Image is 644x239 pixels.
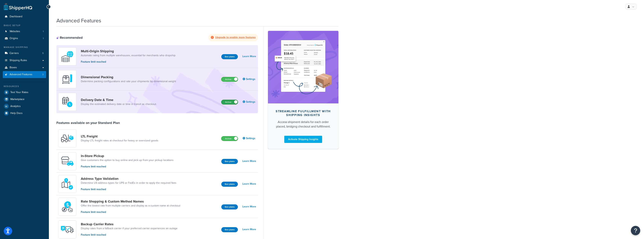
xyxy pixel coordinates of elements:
[81,165,174,169] p: Feature limit reached
[81,54,175,57] a: Automate rating from multiple warehouses, essential for merchants who dropship
[221,182,238,187] button: See plans
[61,73,74,86] img: DTVBYsAAAAAASUVORK5CYII=
[3,13,46,20] a: Dashboard
[81,49,175,53] a: Multi-Origin Shipping
[3,50,46,57] a: Carriers5
[10,91,28,94] span: Test Your Rates
[221,159,238,164] button: See plans
[3,71,46,78] a: Advanced Features3
[10,105,21,108] span: Analytics
[3,50,46,57] li: Carriers
[3,85,46,88] div: Resources
[81,80,176,83] a: Determine packing configurations and rate your shipments by dimensional weight
[243,99,256,105] a: Settings
[56,121,120,125] div: Features available on your Standard Plan
[3,57,46,64] a: Shipping Rules
[81,134,158,138] a: LTL Freight
[81,98,157,102] a: Delivery Date & Time
[42,73,44,76] span: 3
[10,37,18,40] span: Origins
[61,177,74,190] img: kIG8fy0lQAAAABJRU5ErkJggg==
[215,35,256,39] strong: Upgrade to enable more features
[81,158,174,162] a: Give customers the option to buy online and pick up from your pickup locations
[221,100,238,104] label: Active
[81,60,175,64] p: Feature limit reached
[243,77,256,82] a: Settings
[3,28,46,35] li: Websites
[221,136,238,141] label: Active
[81,204,180,208] a: Offer the lowest rate from multiple carriers and display as a custom name at checkout
[61,132,74,145] img: y79ZsPf0fXUFUhFXDzUgf+ktZg5F2+ohG75+v3d2s1D9TjoU8PiyCIluIjV41seZevKCRuEjTPPOKHJsQcmKCXGdfprl3L4q7...
[10,66,17,69] span: Boxes
[3,89,46,96] a: Test Your Rates
[56,36,83,40] div: Recommended
[81,227,177,230] a: Display rates from a fallback carrier if your preferred carrier experiences an outage
[81,222,177,226] a: Backup Carrier Rates
[3,24,46,27] div: Basic Setup
[43,37,44,40] span: 1
[81,210,180,214] p: Feature limit reached
[10,98,24,101] span: Marketplace
[81,199,180,203] a: Rate Shopping & Custom Method Names
[3,103,46,110] a: Analytics
[61,95,74,108] img: gfkeb5ejjkALwAAAABJRU5ErkJggg==
[3,35,46,42] li: Origins
[3,35,46,42] a: Origins1
[3,46,46,49] div: Manage Shipping
[242,181,256,187] a: Learn More
[56,17,101,24] h1: Advanced Features
[81,181,176,185] a: Determine US address types for UPS or FedEx in order to apply the required fees
[10,112,23,115] span: Help Docs
[10,73,32,76] span: Advanced Features
[81,75,176,79] a: Dimensional Packing
[243,136,256,141] a: Settings
[631,226,640,235] button: Open Resource Center
[242,204,256,209] a: Learn More
[242,227,256,232] a: Learn More
[3,64,46,71] a: Boxes
[61,50,74,63] img: WatD5o0RtDAAAAAElFTkSuQmCC
[10,15,22,18] span: Dashboard
[10,30,20,33] span: Websites
[10,59,27,62] span: Shipping Rules
[274,36,333,98] img: feature-image-si-e24932ea9b9fcd0ff835db86be1ff8d589347e8876e1638d903ea230a36726be.png
[242,54,256,59] a: Learn More
[274,109,332,117] div: Streamline Fulfillment with Shipping Insights
[3,96,46,103] a: Marketplace
[61,200,74,213] img: icon-duo-feat-rate-shopping-ecdd8bed.png
[42,52,44,55] span: 5
[81,154,174,158] a: In-Store Pickup
[221,77,238,82] label: Active
[284,136,322,143] a: Activate Shipping Insights
[274,120,332,129] div: Access shipment details for each order placed, bridging checkout and fulfillment.
[3,28,46,35] a: Websites1
[81,102,157,106] a: Display the estimated delivery date or time in transit as checkout.
[3,110,46,117] a: Help Docs
[81,139,158,143] a: Display LTL freight rates at checkout for heavy or oversized goods
[221,204,238,209] button: See plans
[221,227,238,232] button: See plans
[221,54,238,59] button: See plans
[3,71,46,78] li: Advanced Features
[81,187,176,191] p: Feature limit reached
[61,223,74,236] img: icon-duo-feat-backup-carrier-4420b188.png
[61,155,74,168] img: wfgcfpwTIucLEAAAAASUVORK5CYII=
[10,52,19,55] span: Carriers
[43,30,44,33] span: 1
[242,159,256,164] a: Learn More
[81,177,176,181] a: Address Type Validation
[81,233,177,237] p: Feature limit reached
